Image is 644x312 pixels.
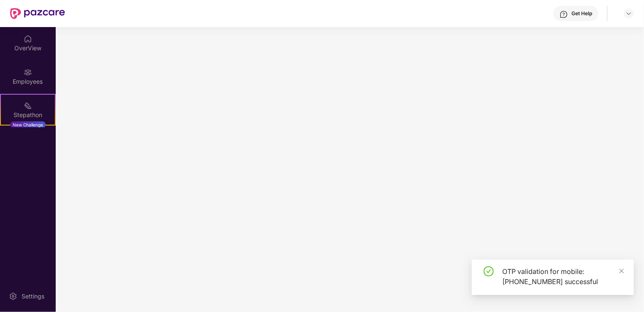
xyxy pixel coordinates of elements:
div: Settings [19,292,47,301]
div: Stepathon [1,111,55,119]
img: svg+xml;base64,PHN2ZyBpZD0iRW1wbG95ZWVzIiB4bWxucz0iaHR0cDovL3d3dy53My5vcmcvMjAwMC9zdmciIHdpZHRoPS... [24,68,32,77]
img: svg+xml;base64,PHN2ZyBpZD0iSGVscC0zMngzMiIgeG1sbnM9Imh0dHA6Ly93d3cudzMub3JnLzIwMDAvc3ZnIiB3aWR0aD... [560,10,568,19]
img: svg+xml;base64,PHN2ZyBpZD0iU2V0dGluZy0yMHgyMCIgeG1sbnM9Imh0dHA6Ly93d3cudzMub3JnLzIwMDAvc3ZnIiB3aW... [9,292,17,301]
span: check-circle [484,266,494,276]
span: close [619,268,625,274]
img: New Pazcare Logo [10,8,65,19]
div: Get Help [571,10,592,17]
div: New Challenge [10,121,46,128]
img: svg+xml;base64,PHN2ZyBpZD0iSG9tZSIgeG1sbnM9Imh0dHA6Ly93d3cudzMub3JnLzIwMDAvc3ZnIiB3aWR0aD0iMjAiIG... [24,35,32,43]
div: OTP validation for mobile: [PHONE_NUMBER] successful [502,266,624,287]
img: svg+xml;base64,PHN2ZyBpZD0iRHJvcGRvd24tMzJ4MzIiIHhtbG5zPSJodHRwOi8vd3d3LnczLm9yZy8yMDAwL3N2ZyIgd2... [625,10,632,17]
img: svg+xml;base64,PHN2ZyB4bWxucz0iaHR0cDovL3d3dy53My5vcmcvMjAwMC9zdmciIHdpZHRoPSIyMSIgaGVpZ2h0PSIyMC... [24,101,32,110]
